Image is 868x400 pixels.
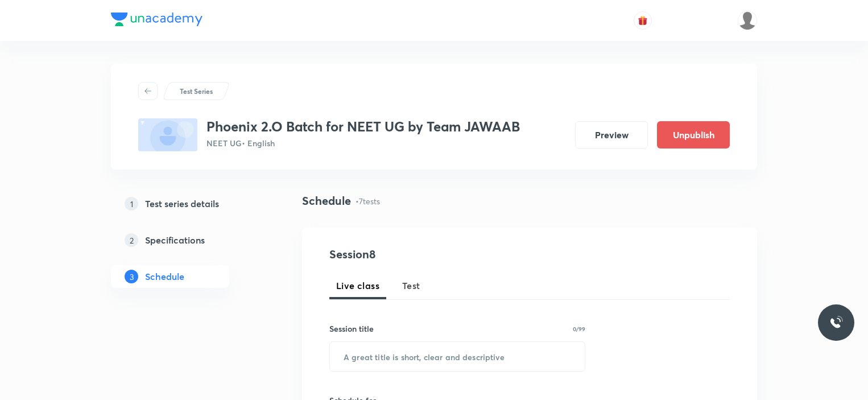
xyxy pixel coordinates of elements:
a: Company Logo [111,13,202,29]
p: • 7 tests [356,195,380,207]
span: Live class [336,279,379,292]
img: avatar [638,15,648,26]
p: 2 [125,233,138,247]
p: 0/99 [573,326,585,332]
button: avatar [634,11,652,30]
button: Unpublish [657,121,730,149]
h4: Session 8 [329,246,537,263]
input: A great title is short, clear and descriptive [330,342,585,371]
img: Organic Chemistry [738,11,757,30]
a: 1Test series details [111,192,266,215]
p: 3 [125,270,138,283]
button: Preview [575,121,648,149]
p: NEET UG • English [206,137,520,149]
a: 2Specifications [111,229,266,251]
h5: Schedule [145,270,184,283]
h6: Session title [329,323,374,335]
img: ttu [829,316,843,329]
h4: Schedule [302,192,351,209]
h3: Phoenix 2.O Batch for NEET UG by Team JAWAAB [206,118,520,135]
h5: Test series details [145,197,219,211]
p: Test Series [180,86,213,96]
img: Company Logo [111,13,202,26]
img: fallback-thumbnail.png [138,118,197,151]
span: Test [402,279,420,292]
p: 1 [125,197,138,211]
h5: Specifications [145,233,205,247]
